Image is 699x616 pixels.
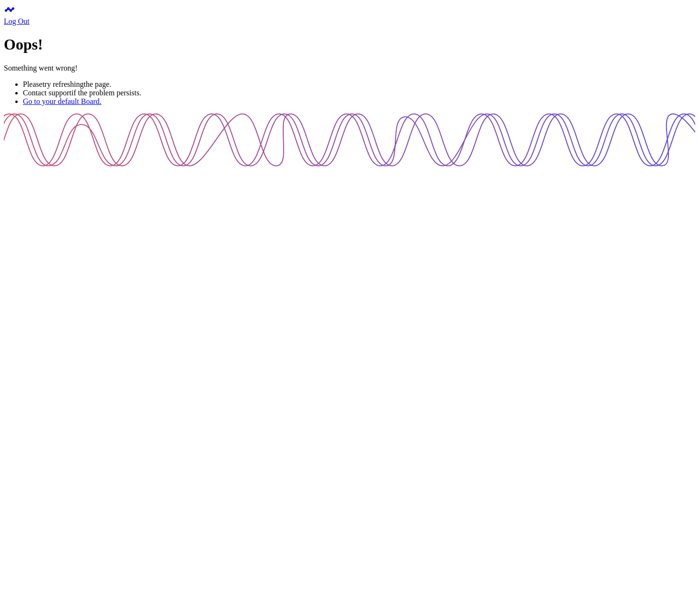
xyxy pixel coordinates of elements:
[23,80,695,89] li: Please the page.
[4,17,30,25] a: Log Out
[4,36,695,53] h1: Oops!
[23,89,695,97] li: if the problem persists.
[23,97,102,105] a: Go to your default Board.
[4,64,695,72] p: Something went wrong!
[23,89,72,97] a: Contact support
[42,80,84,88] a: try refreshing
